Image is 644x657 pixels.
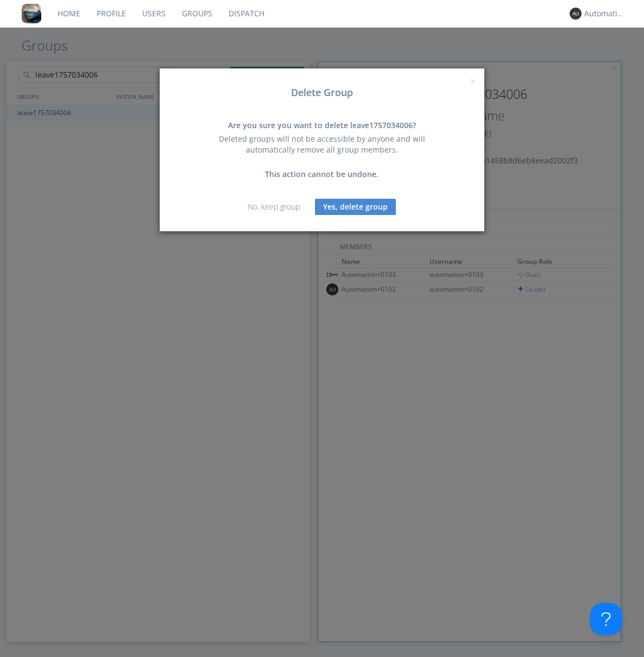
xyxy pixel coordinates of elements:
img: 8ff700cf5bab4eb8a436322861af2272 [22,4,41,23]
div: Deleted groups will not be accessible by anyone and will automatically remove all group members. [205,134,439,155]
a: No, keep group. [248,201,301,212]
span: × [470,73,476,89]
img: 373638.png [570,8,582,20]
div: This action cannot be undone. [205,169,439,180]
h3: Delete Group [168,87,476,98]
div: Are you sure you want to delete leave1757034006? [205,120,439,131]
button: Yes, delete group [315,199,396,215]
div: Automation+0004 [584,8,625,19]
